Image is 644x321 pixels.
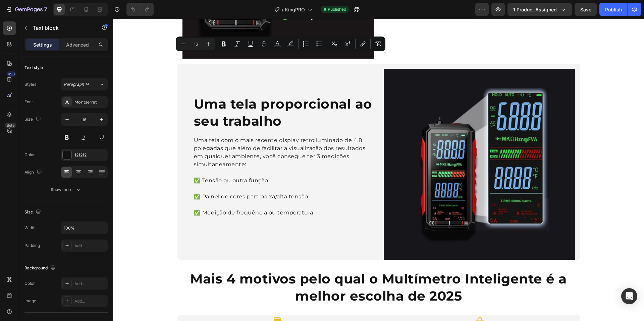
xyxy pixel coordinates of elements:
[24,298,36,304] div: Image
[74,298,106,304] div: Add...
[33,41,52,48] p: Settings
[599,3,628,16] button: Publish
[24,208,42,217] div: Size
[74,99,106,105] div: Montserrat
[51,186,82,193] div: Show more
[44,5,47,13] p: 7
[24,115,42,124] div: Size
[74,281,106,287] div: Add...
[507,3,572,16] button: 1 product assigned
[113,19,644,321] iframe: Design area
[66,41,89,48] p: Advanced
[575,3,597,16] button: Save
[33,24,90,32] p: Text block
[6,71,16,77] div: 450
[580,7,591,12] span: Save
[64,81,89,87] span: Paragraph 1*
[3,3,50,16] button: 7
[24,168,43,177] div: Align
[61,222,107,234] input: Auto
[328,6,346,12] span: Published
[605,6,622,13] div: Publish
[285,6,305,13] span: KingPRO
[126,3,154,16] div: Undo/Redo
[74,243,106,249] div: Add...
[24,81,36,87] div: Styles
[24,225,36,231] div: Width
[24,243,40,249] div: Padding
[24,280,35,286] div: Color
[5,123,16,128] div: Beta
[77,252,454,285] strong: Mais 4 motivos pelo qual o Multímetro Inteligente é a melhor escolha de 2025
[24,99,33,105] div: Font
[24,152,35,158] div: Color
[176,37,385,51] div: Editor contextual toolbar
[24,65,43,71] div: Text style
[621,288,637,304] div: Open Intercom Messenger
[24,264,57,273] div: Background
[513,6,557,13] span: 1 product assigned
[61,78,108,90] button: Paragraph 1*
[24,184,108,196] button: Show more
[282,6,283,13] span: /
[271,50,462,241] img: gempages_538921841880728723-bcacacdb-db22-4132-a66a-f7b1bed9f24b.png
[74,152,106,158] div: 121212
